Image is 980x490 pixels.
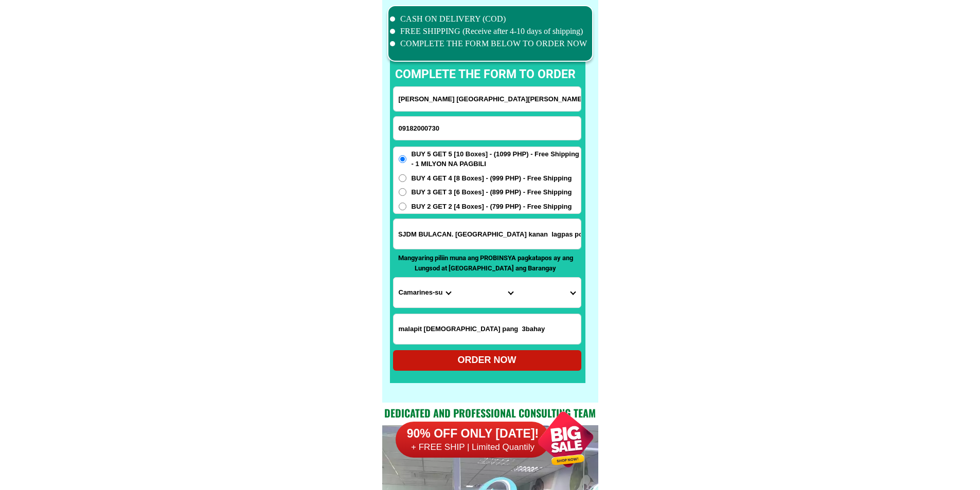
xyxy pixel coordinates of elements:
input: BUY 5 GET 5 [10 Boxes] - (1099 PHP) - Free Shipping - 1 MILYON NA PAGBILI [399,155,406,163]
li: CASH ON DELIVERY (COD) [390,13,587,25]
input: Input LANDMARKOFLOCATION [394,314,581,344]
select: Select province [394,278,456,307]
span: BUY 3 GET 3 [6 Boxes] - (899 PHP) - Free Shipping [412,187,572,197]
select: Select district [456,278,518,307]
p: Mangyaring piliin muna ang PROBINSYA pagkatapos ay ang Lungsod at [GEOGRAPHIC_DATA] ang Barangay [393,253,578,273]
h2: Dedicated and professional consulting team [382,405,598,421]
div: ORDER NOW [393,353,581,367]
span: BUY 4 GET 4 [8 Boxes] - (999 PHP) - Free Shipping [412,173,572,184]
input: Input full_name [394,87,581,111]
input: BUY 4 GET 4 [8 Boxes] - (999 PHP) - Free Shipping [399,174,406,182]
span: BUY 5 GET 5 [10 Boxes] - (1099 PHP) - Free Shipping - 1 MILYON NA PAGBILI [412,149,581,169]
h6: + FREE SHIP | Limited Quantily [396,442,550,453]
span: BUY 2 GET 2 [4 Boxes] - (799 PHP) - Free Shipping [412,202,572,212]
input: Input phone_number [394,117,581,140]
input: BUY 3 GET 3 [6 Boxes] - (899 PHP) - Free Shipping [399,188,406,196]
input: Input address [394,219,581,249]
h6: 90% OFF ONLY [DATE]! [396,426,550,442]
input: BUY 2 GET 2 [4 Boxes] - (799 PHP) - Free Shipping [399,203,406,210]
li: COMPLETE THE FORM BELOW TO ORDER NOW [390,38,587,50]
li: FREE SHIPPING (Receive after 4-10 days of shipping) [390,25,587,38]
p: complete the form to order [385,66,586,84]
select: Select commune [518,278,580,307]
